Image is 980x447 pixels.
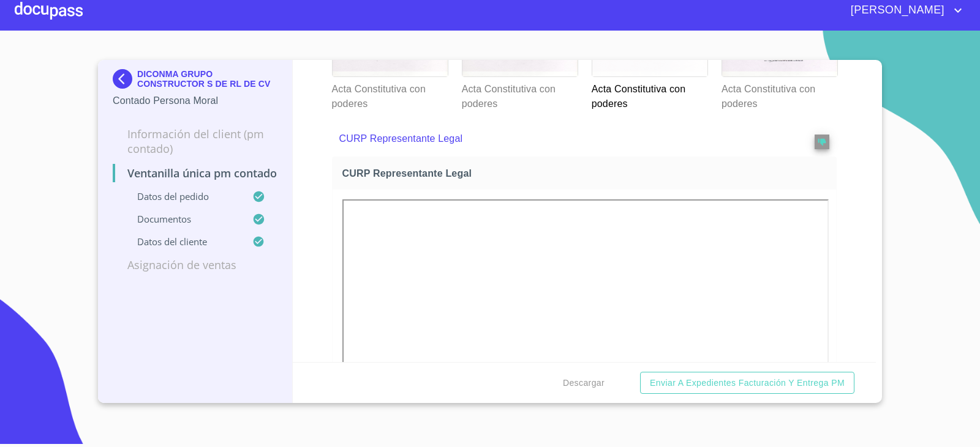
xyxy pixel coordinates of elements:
[842,1,965,20] button: account of current user
[339,131,780,146] p: CURP Representante Legal
[640,372,854,394] button: Enviar a Expedientes Facturación y Entrega PM
[332,77,447,111] p: Acta Constitutiva con poderes
[842,1,951,20] span: [PERSON_NAME]
[462,77,577,111] p: Acta Constitutiva con poderes
[342,167,832,180] span: CURP Representante Legal
[592,77,707,111] p: Acta Constitutiva con poderes
[558,372,609,394] button: Descargar
[815,135,829,149] button: reject
[113,235,252,248] p: Datos del cliente
[137,69,277,89] p: DICONMA GRUPO CONSTRUCTOR S DE RL DE CV
[722,77,837,111] p: Acta Constitutiva con poderes
[650,375,845,391] span: Enviar a Expedientes Facturación y Entrega PM
[113,127,277,156] p: Información del Client (PM contado)
[113,94,277,108] p: Contado Persona Moral
[113,257,277,272] p: Asignación de Ventas
[563,375,605,391] span: Descargar
[113,213,252,225] p: Documentos
[113,166,277,180] p: Ventanilla única PM contado
[113,190,252,202] p: Datos del pedido
[113,69,277,94] div: DICONMA GRUPO CONSTRUCTOR S DE RL DE CV
[113,69,137,89] img: Docupass spot blue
